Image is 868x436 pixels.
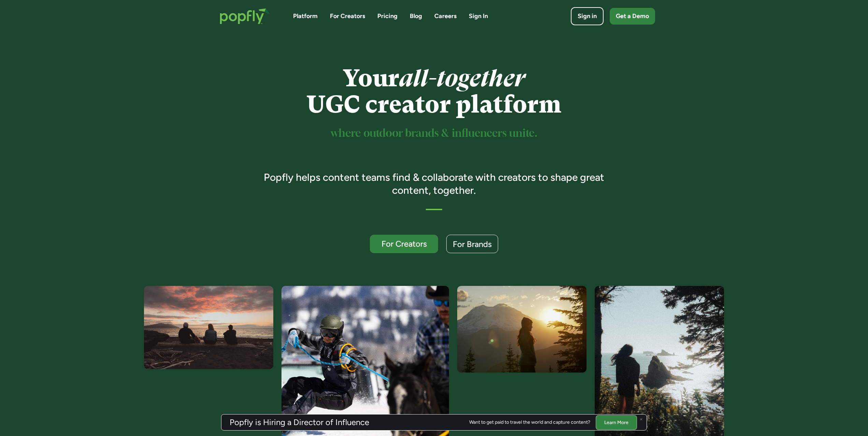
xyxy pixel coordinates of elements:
h3: Popfly helps content teams find & collaborate with creators to shape great content, together. [254,171,614,197]
em: all-together [399,64,525,92]
div: For Brands [453,240,492,248]
a: Blog [410,12,422,20]
a: Learn More [596,415,637,430]
h3: Popfly is Hiring a Director of Influence [230,418,369,426]
h1: Your UGC creator platform [254,65,614,118]
div: For Creators [376,239,432,248]
a: For Brands [446,235,498,253]
a: Sign in [571,7,604,25]
a: Careers [434,12,457,20]
a: Platform [293,12,318,20]
sup: where outdoor brands & influencers unite. [331,128,537,139]
div: Sign in [578,12,597,20]
a: Pricing [377,12,397,20]
a: For Creators [330,12,365,20]
a: Get a Demo [610,8,655,25]
a: For Creators [370,235,438,253]
div: Get a Demo [616,12,649,20]
div: Want to get paid to travel the world and capture content? [469,420,590,425]
a: home [213,1,277,31]
a: Sign In [469,12,488,20]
